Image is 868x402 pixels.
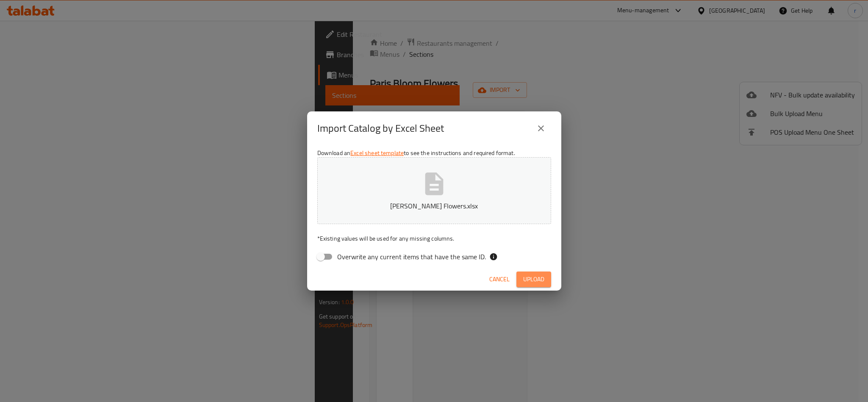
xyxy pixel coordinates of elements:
button: Upload [516,272,551,287]
button: close [531,118,551,139]
button: Cancel [486,272,513,287]
span: Cancel [489,274,510,285]
p: [PERSON_NAME] Flowers.xlsx [330,201,538,211]
svg: If the overwrite option isn't selected, then the items that match an existing ID will be ignored ... [489,252,498,261]
button: [PERSON_NAME] Flowers.xlsx [317,157,551,224]
div: Download an to see the instructions and required format. [307,145,561,268]
p: Existing values will be used for any missing columns. [317,234,551,243]
h2: Import Catalog by Excel Sheet [317,122,444,135]
span: Overwrite any current items that have the same ID. [337,252,486,262]
a: Excel sheet template [350,147,404,158]
span: Upload [523,274,544,285]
